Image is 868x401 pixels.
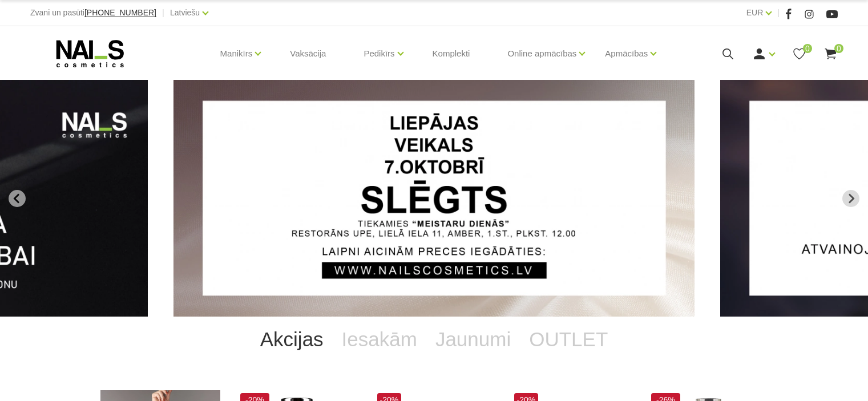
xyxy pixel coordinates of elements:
span: | [162,6,164,20]
a: Manikīrs [220,31,253,76]
a: 0 [792,47,806,61]
a: EUR [746,6,764,19]
a: Akcijas [251,317,333,362]
li: 1 of 13 [173,80,695,317]
a: Jaunumi [426,317,520,362]
span: | [777,6,780,20]
a: OUTLET [520,317,617,362]
div: Zvani un pasūti [30,6,156,20]
span: 0 [803,44,812,53]
a: Komplekti [423,26,479,81]
a: Vaksācija [281,26,335,81]
a: Latviešu [170,6,200,19]
a: Apmācības [605,31,648,76]
button: Go to last slide [9,190,26,207]
span: 0 [834,44,843,53]
a: Pedikīrs [364,31,394,76]
a: [PHONE_NUMBER] [84,9,156,17]
a: 0 [823,47,838,61]
a: Online apmācības [507,31,576,76]
a: Iesakām [333,317,426,362]
button: Next slide [842,190,859,207]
